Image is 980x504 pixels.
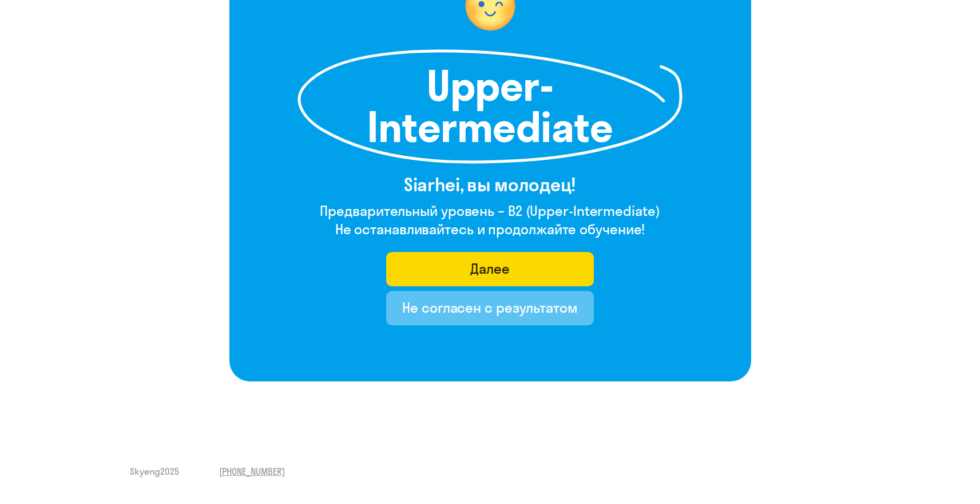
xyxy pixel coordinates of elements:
[320,202,660,220] h4: Предварительный уровень – B2 (Upper-Intermediate)
[320,220,660,238] h4: Не останавливайтесь и продолжайте обучение!
[219,465,285,478] a: [PHONE_NUMBER]
[130,465,179,478] span: Skyeng 2025
[402,298,578,317] div: Не согласен с результатом
[320,173,660,196] h3: Siarhei, вы молодец!
[470,259,510,278] div: Далее
[386,291,594,325] button: Не согласен с результатом
[359,65,622,148] h1: Upper-Intermediate
[386,252,594,286] button: Далее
